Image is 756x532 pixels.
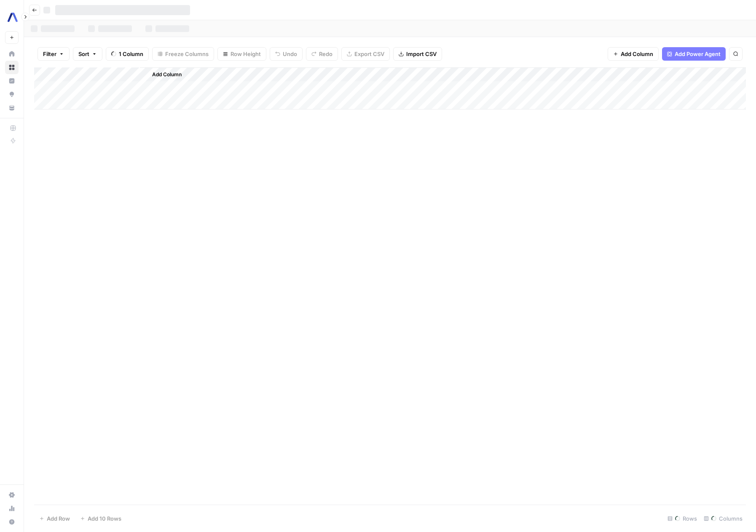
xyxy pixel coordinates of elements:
button: Import CSV [393,47,442,61]
span: Filter [43,50,56,58]
button: Export CSV [341,47,390,61]
span: Sort [78,50,89,58]
span: Redo [319,50,332,58]
button: Filter [38,47,70,61]
span: Export CSV [354,50,384,58]
button: Add 10 Rows [75,512,126,525]
a: Opportunities [5,88,19,101]
button: Redo [306,47,338,61]
span: Freeze Columns [165,50,209,58]
button: Sort [73,47,102,61]
a: Insights [5,74,19,88]
button: Undo [270,47,303,61]
button: Workspace: AssemblyAI [5,7,19,28]
button: Freeze Columns [152,47,214,61]
button: Help + Support [5,515,19,529]
button: Add Power Agent [662,47,726,61]
a: Home [5,47,19,61]
span: Row Height [231,50,261,58]
span: 1 Column [119,50,143,58]
button: Add Column [141,69,185,80]
div: Columns [700,512,746,525]
span: Add Row [47,514,70,523]
span: Add Power Agent [675,50,721,58]
img: AssemblyAI Logo [5,10,20,25]
span: Add Column [621,50,653,58]
span: Undo [283,50,297,58]
span: Import CSV [406,50,437,58]
span: Add 10 Rows [88,514,121,523]
a: Browse [5,61,19,74]
button: Add Column [608,47,659,61]
a: Usage [5,502,19,515]
div: Rows [664,512,700,525]
a: Settings [5,488,19,502]
a: Your Data [5,101,19,115]
span: Add Column [152,71,182,78]
button: 1 Column [106,47,149,61]
button: Add Row [34,512,75,525]
button: Row Height [217,47,266,61]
